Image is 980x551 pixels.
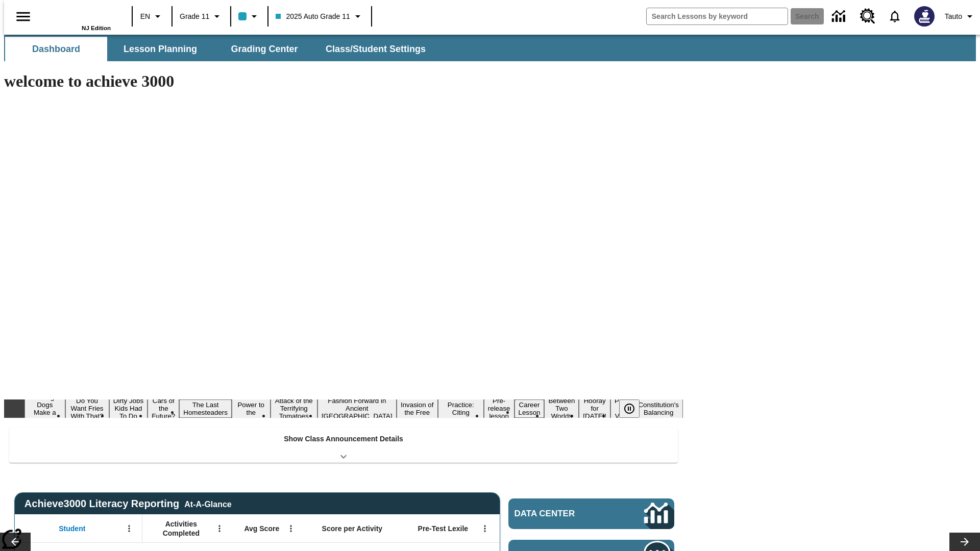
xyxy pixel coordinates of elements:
button: Language: EN, Select a language [136,7,168,26]
a: Resource Center, Will open in new tab [854,3,881,30]
a: Data Center [508,498,674,529]
div: SubNavbar [4,37,435,61]
button: Slide 8 Fashion Forward in Ancient Rome [317,395,397,421]
p: Show Class Announcement Details [284,434,403,444]
span: 2025 Auto Grade 11 [276,11,350,22]
button: Lesson carousel, Next [949,533,980,551]
button: Dashboard [5,37,107,61]
button: Class: 2025 Auto Grade 11, Select your class [272,7,367,26]
div: Show Class Announcement Details [9,428,678,463]
h1: welcome to achieve 3000 [4,72,683,91]
span: EN [140,11,150,22]
span: Avg Score [244,524,279,533]
a: Home [44,5,111,25]
button: Slide 11 Pre-release lesson [484,395,514,421]
button: Slide 1 Diving Dogs Make a Splash [24,392,65,425]
button: Class color is light blue. Change class color [234,7,264,26]
div: Pause [619,399,650,418]
span: Achieve3000 Literacy Reporting [24,498,232,510]
div: SubNavbar [4,35,976,61]
span: Grade 11 [180,11,209,22]
button: Select a new avatar [908,3,941,30]
span: Activities Completed [148,519,215,538]
button: Open Menu [477,521,493,536]
span: Student [59,524,85,533]
span: Data Center [514,509,610,519]
button: Slide 7 Attack of the Terrifying Tomatoes [271,395,317,421]
button: Slide 12 Career Lesson [514,399,545,418]
img: Avatar [914,6,935,27]
button: Slide 5 The Last Homesteaders [179,399,232,418]
button: Slide 16 The Constitution's Balancing Act [634,392,683,425]
span: Pre-Test Lexile [418,524,469,533]
button: Lesson Planning [109,37,211,61]
button: Slide 9 The Invasion of the Free CD [397,392,438,425]
button: Slide 15 Point of View [610,395,634,421]
button: Grading Center [213,37,315,61]
button: Slide 2 Do You Want Fries With That? [65,395,109,421]
button: Slide 4 Cars of the Future? [148,395,179,421]
button: Open Menu [121,521,137,536]
a: Notifications [881,3,908,30]
a: Data Center [826,3,854,31]
span: NJ Edition [82,25,111,31]
button: Open Menu [212,521,227,536]
span: Tauto [945,11,962,22]
div: Home [44,4,111,31]
span: Score per Activity [322,524,383,533]
input: search field [647,8,788,24]
button: Class/Student Settings [317,37,434,61]
button: Open side menu [8,2,38,32]
button: Slide 3 Dirty Jobs Kids Had To Do [109,395,148,421]
button: Slide 13 Between Two Worlds [544,395,579,421]
button: Slide 6 Solar Power to the People [232,392,271,425]
button: Open Menu [283,521,299,536]
button: Pause [619,399,640,418]
button: Slide 10 Mixed Practice: Citing Evidence [438,392,484,425]
button: Profile/Settings [941,7,980,26]
button: Slide 14 Hooray for Constitution Day! [579,395,610,421]
button: Grade: Grade 11, Select a grade [176,7,227,26]
div: At-A-Glance [184,498,231,509]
